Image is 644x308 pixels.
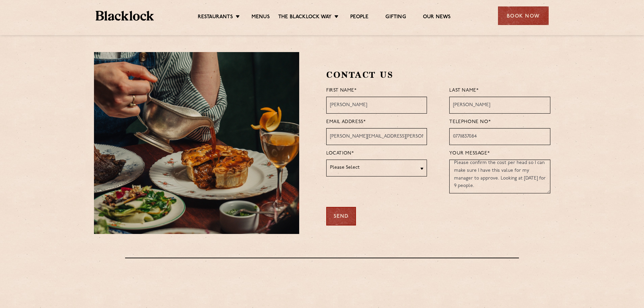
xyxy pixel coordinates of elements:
[326,149,354,158] label: Location*
[278,14,332,21] a: The Blacklock Way
[449,149,490,158] label: Your Message*
[198,14,233,21] a: Restaurants
[326,128,427,145] input: Type your email address
[350,14,368,21] a: People
[449,86,478,95] label: Last Name*
[326,97,427,114] input: Type your first name
[423,14,451,21] a: Our News
[326,118,365,126] label: Email Address*
[252,14,270,21] a: Menus
[498,6,549,25] div: Book Now
[385,14,406,21] a: Gifting
[326,86,357,95] label: First Name*
[449,97,550,114] input: Type your last name
[326,207,356,226] div: Send
[96,11,154,21] img: BL_Textured_Logo-footer-cropped.svg
[449,128,550,145] input: Type your telephone number
[449,118,491,126] label: Telephone No*
[326,69,550,81] h2: Contact Us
